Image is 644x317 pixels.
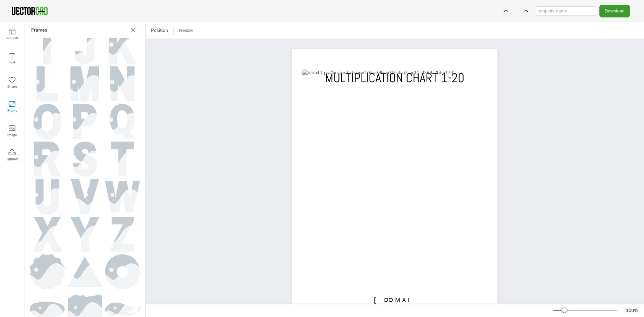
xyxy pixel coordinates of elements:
button: Resize [176,25,196,36]
img: circle2.png [105,254,140,289]
img: N.png [110,66,135,101]
img: M.png [70,66,99,101]
img: K.png [109,29,136,64]
img: Z.png [111,217,134,252]
span: Position [150,27,169,34]
span: Text [9,60,15,65]
img: Q.png [110,104,135,139]
span: MULTIPLICATION CHART 1-20 [325,70,465,86]
span: Shape [7,84,17,89]
p: Frames [31,22,128,38]
img: V.png [71,179,99,214]
img: P.png [73,104,97,139]
img: triangle.png [67,257,102,287]
span: Upload [7,156,18,162]
img: I.png [43,29,51,64]
img: O.png [34,104,61,139]
img: L.png [37,66,58,101]
span: Image [7,132,17,138]
img: VectorDad-1.png [11,6,49,16]
img: S.png [73,142,97,176]
img: J.png [75,29,95,64]
img: X.png [33,217,62,252]
div: 100 % [624,307,640,314]
img: Y.png [70,217,99,252]
button: Download [599,5,630,17]
img: U.png [36,179,59,214]
img: circle1.png [30,254,65,289]
span: Frame [7,108,17,113]
img: R.png [34,142,61,176]
span: Template [5,36,19,41]
input: template name [536,6,596,16]
img: W.png [105,181,140,212]
img: T.png [111,142,135,176]
img: frame5.png [105,303,140,316]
